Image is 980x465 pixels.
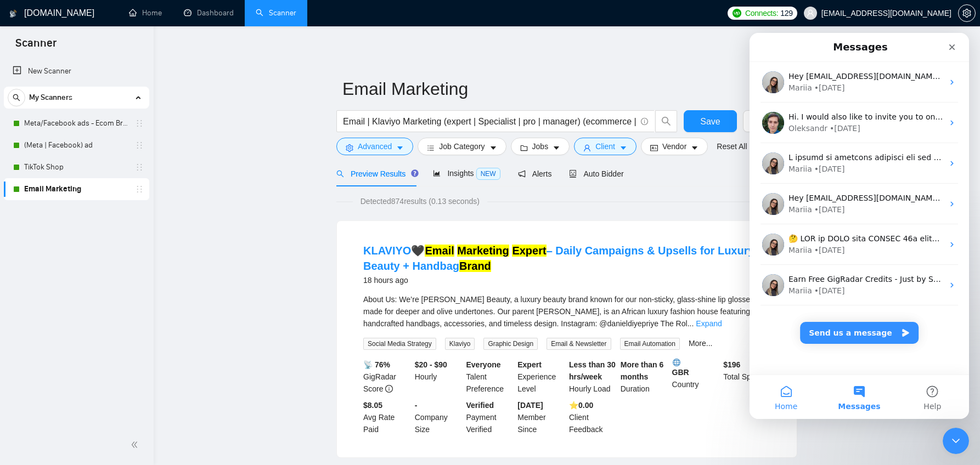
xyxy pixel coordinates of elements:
span: search [656,116,677,126]
a: (Meta | Facebook) ad [24,134,128,156]
span: holder [135,163,144,172]
div: Company Size [413,399,464,435]
div: Experience Level [515,359,567,395]
span: search [336,170,344,178]
span: Detected 874 results (0.13 seconds) [353,195,487,207]
button: copy [743,110,765,132]
div: • [DATE] [65,171,95,183]
div: Hourly Load [567,359,618,395]
mark: Marketing [457,245,509,257]
li: My Scanners [4,87,149,200]
button: search [8,89,25,106]
span: Home [25,370,48,377]
mark: Email [425,245,454,257]
button: Send us a message [50,289,169,311]
a: Meta/Facebook ads - Ecom Broader [24,112,128,134]
a: setting [958,9,976,18]
div: GigRadar Score [361,359,413,395]
button: setting [958,4,976,22]
img: Profile image for Mariia [13,160,35,182]
span: info-circle [641,118,648,125]
button: idcardVendorcaret-down [641,138,708,155]
div: Hourly [413,359,464,395]
a: searchScanner [256,8,296,18]
button: Help [147,342,219,386]
span: caret-down [489,144,497,152]
div: Country [670,359,722,395]
img: Profile image for Mariia [13,120,35,141]
button: barsJob Categorycaret-down [418,138,506,155]
a: dashboardDashboard [184,8,234,18]
span: Client [595,140,615,152]
a: Reset All [717,140,747,152]
a: KLAVIYO🖤Email Marketing Expert– Daily Campaigns & Upsells for Luxury Beauty + HandbagBrand [363,245,754,272]
span: Social Media Strategy [363,338,436,350]
div: Payment Verified [464,399,516,435]
button: search [655,110,677,132]
span: Klaviyo [445,338,475,350]
span: Help [174,370,192,377]
div: • [DATE] [80,90,111,101]
span: ... [688,319,694,328]
div: Avg Rate Paid [361,399,413,435]
span: setting [346,144,353,152]
span: search [8,94,25,101]
div: • [DATE] [65,252,95,264]
span: user [807,9,814,17]
div: • [DATE] [65,212,95,223]
mark: Expert [512,245,546,257]
span: caret-down [619,144,627,152]
div: Mariia [39,49,63,61]
span: holder [135,185,144,194]
input: Search Freelance Jobs... [343,115,636,128]
button: Messages [73,342,146,386]
div: Client Feedback [567,399,618,435]
a: Expand [696,319,722,328]
a: TikTok Shop [24,156,128,178]
div: • [DATE] [65,131,95,142]
div: Tooltip anchor [410,168,420,178]
div: Member Since [515,399,567,435]
img: Profile image for Mariia [13,241,35,263]
img: logo [9,5,17,22]
span: caret-down [396,144,404,152]
b: More than 6 months [621,360,664,381]
b: Everyone [466,360,501,369]
button: Save [684,110,737,132]
div: 18 hours ago [363,274,770,287]
span: Email Automation [620,338,680,350]
span: Connects: [745,7,778,19]
div: • [DATE] [65,49,95,61]
b: - [415,401,418,410]
img: Profile image for Oleksandr [13,79,35,101]
button: settingAdvancedcaret-down [336,138,413,155]
span: holder [135,141,144,150]
span: Save [700,115,720,128]
div: Oleksandr [39,90,78,101]
span: notification [518,170,526,178]
img: upwork-logo.png [733,9,741,18]
b: ⭐️ 0.00 [569,401,593,410]
b: Less than 30 hrs/week [569,360,616,381]
img: Profile image for Mariia [13,201,35,223]
span: caret-down [553,144,560,152]
b: 📡 76% [363,360,390,369]
div: Talent Preference [464,359,516,395]
div: About Us: We’re Daniel Diyepriye Beauty, a luxury beauty brand known for our non-sticky, glass-sh... [363,293,770,330]
li: New Scanner [4,60,149,82]
span: Advanced [358,140,392,152]
span: user [583,144,591,152]
div: Total Spent [721,359,773,395]
span: copy [744,116,764,126]
div: Mariia [39,252,63,264]
span: Scanner [7,35,65,58]
b: $8.05 [363,401,382,410]
span: bars [427,144,435,152]
iframe: Intercom live chat [943,428,969,454]
a: More... [689,339,713,348]
mark: Brand [459,260,491,272]
iframe: Intercom live chat [750,33,969,419]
